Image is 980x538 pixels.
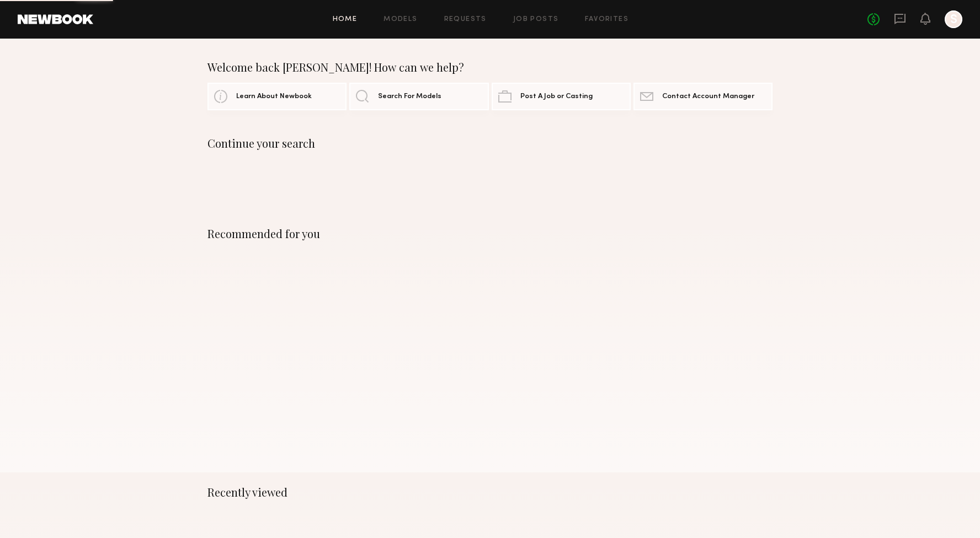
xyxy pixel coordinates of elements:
[349,83,488,110] a: Search For Models
[633,83,773,110] a: Contact Account Manager
[585,16,629,23] a: Favorites
[333,16,358,23] a: Home
[378,93,441,100] span: Search For Models
[207,486,773,499] div: Recently viewed
[207,227,773,240] div: Recommended for you
[207,83,347,110] a: Learn About Newbook
[384,16,417,23] a: Models
[444,16,487,23] a: Requests
[513,16,559,23] a: Job Posts
[492,83,631,110] a: Post A Job or Casting
[236,93,312,100] span: Learn About Newbook
[945,10,962,28] a: S
[520,93,593,100] span: Post A Job or Casting
[662,93,754,100] span: Contact Account Manager
[207,137,773,150] div: Continue your search
[207,61,773,74] div: Welcome back [PERSON_NAME]! How can we help?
